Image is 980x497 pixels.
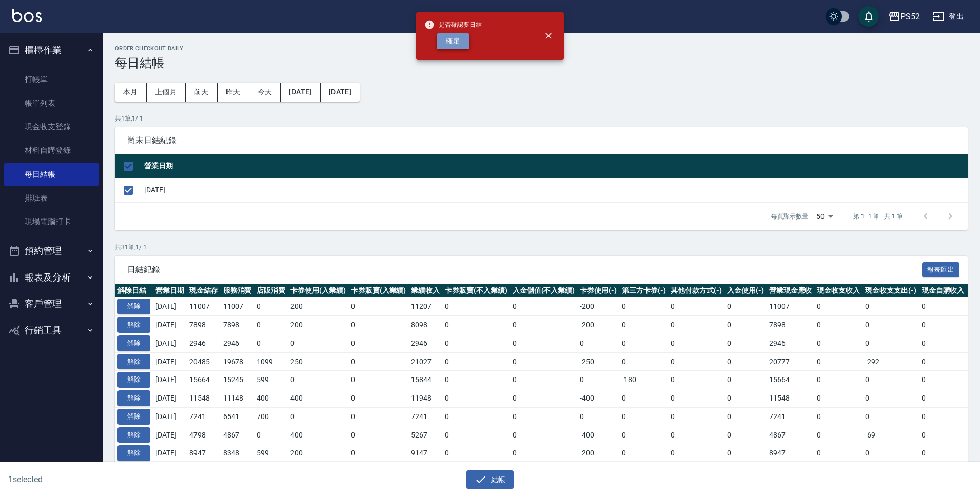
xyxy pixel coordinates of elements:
[510,371,578,389] td: 0
[288,284,348,297] th: 卡券使用(入業績)
[767,426,815,444] td: 4867
[115,243,968,252] p: 共 31 筆, 1 / 1
[348,407,409,426] td: 0
[4,290,99,317] button: 客戶管理
[814,371,863,389] td: 0
[767,389,815,408] td: 11548
[408,407,442,426] td: 7241
[863,444,919,463] td: 0
[153,334,187,352] td: [DATE]
[115,284,153,297] th: 解除日結
[466,470,514,489] button: 結帳
[187,389,221,408] td: 11548
[4,163,99,186] a: 每日結帳
[510,284,578,297] th: 入金儲值(不入業績)
[537,25,560,47] button: close
[442,334,510,352] td: 0
[863,284,919,297] th: 現金收支支出(-)
[4,186,99,210] a: 排班表
[12,9,42,22] img: Logo
[442,316,510,334] td: 0
[724,352,767,371] td: 0
[117,427,150,443] button: 解除
[348,297,409,316] td: 0
[919,407,967,426] td: 0
[767,407,815,426] td: 7241
[4,91,99,115] a: 帳單列表
[187,407,221,426] td: 7241
[288,389,348,408] td: 400
[767,297,815,316] td: 11007
[4,210,99,233] a: 現場電腦打卡
[724,444,767,463] td: 0
[442,297,510,316] td: 0
[922,264,960,274] a: 報表匯出
[442,426,510,444] td: 0
[510,389,578,408] td: 0
[288,334,348,352] td: 0
[348,389,409,408] td: 0
[442,371,510,389] td: 0
[814,444,863,463] td: 0
[919,426,967,444] td: 0
[771,212,808,221] p: 每頁顯示數量
[221,284,254,297] th: 服務消費
[348,426,409,444] td: 0
[254,371,288,389] td: 599
[408,371,442,389] td: 15844
[187,316,221,334] td: 7898
[4,237,99,264] button: 預約管理
[900,10,920,23] div: PS52
[218,83,249,102] button: 昨天
[442,352,510,371] td: 0
[863,371,919,389] td: 0
[619,389,669,408] td: 0
[510,426,578,444] td: 0
[863,426,919,444] td: -69
[619,334,669,352] td: 0
[221,389,254,408] td: 11148
[408,426,442,444] td: 5267
[577,407,619,426] td: 0
[577,389,619,408] td: -400
[668,334,724,352] td: 0
[127,135,955,146] span: 尚未日結紀錄
[814,297,863,316] td: 0
[221,334,254,352] td: 2946
[348,334,409,352] td: 0
[153,352,187,371] td: [DATE]
[254,297,288,316] td: 0
[117,390,150,406] button: 解除
[4,138,99,162] a: 材料自購登錄
[288,426,348,444] td: 400
[127,265,922,275] span: 日結紀錄
[919,334,967,352] td: 0
[288,371,348,389] td: 0
[221,352,254,371] td: 19678
[288,352,348,371] td: 250
[288,297,348,316] td: 200
[919,371,967,389] td: 0
[153,297,187,316] td: [DATE]
[919,352,967,371] td: 0
[619,407,669,426] td: 0
[767,444,815,463] td: 8947
[812,203,837,230] div: 50
[408,352,442,371] td: 21027
[221,407,254,426] td: 6541
[254,426,288,444] td: 0
[254,444,288,463] td: 599
[424,19,482,30] span: 是否確認要日結
[117,372,150,388] button: 解除
[408,444,442,463] td: 9147
[668,352,724,371] td: 0
[187,426,221,444] td: 4798
[4,68,99,91] a: 打帳單
[147,83,186,102] button: 上個月
[117,299,150,314] button: 解除
[510,334,578,352] td: 0
[408,297,442,316] td: 11207
[928,7,968,26] button: 登出
[437,33,469,49] button: 確定
[577,316,619,334] td: -200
